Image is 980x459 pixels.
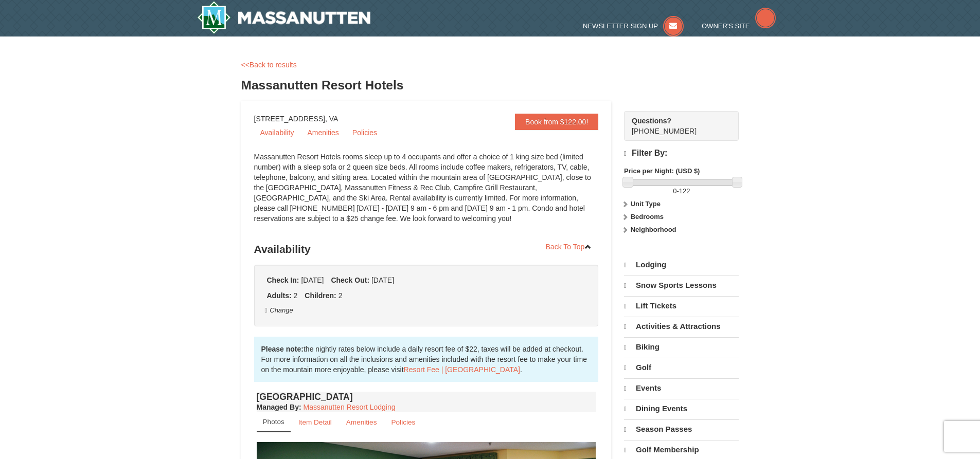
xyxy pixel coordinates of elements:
button: Change [264,305,294,316]
a: Resort Fee | [GEOGRAPHIC_DATA] [404,365,520,374]
a: Events [624,378,739,398]
h3: Availability [254,239,599,260]
strong: : [257,403,301,411]
h4: Filter By: [624,149,739,158]
span: [DATE] [371,276,394,284]
strong: Check In: [267,276,299,284]
strong: Check Out: [331,276,369,284]
div: Massanutten Resort Hotels rooms sleep up to 4 occupants and offer a choice of 1 king size bed (li... [254,152,599,234]
label: - [624,186,739,196]
a: Activities & Attractions [624,317,739,336]
span: 2 [338,291,343,300]
small: Amenities [346,418,377,426]
a: Season Passes [624,419,739,439]
a: Massanutten Resort Lodging [304,403,396,411]
strong: Unit Type [631,200,661,208]
span: [DATE] [301,276,324,284]
div: the nightly rates below include a daily resort fee of $22, taxes will be added at checkout. For m... [254,337,599,382]
a: Dining Events [624,399,739,418]
small: Policies [391,418,415,426]
a: <<Back to results [241,61,297,69]
a: Policies [384,412,422,432]
a: Owner's Site [702,22,776,30]
small: Photos [263,418,284,426]
a: Amenities [301,125,345,140]
h4: [GEOGRAPHIC_DATA] [257,392,596,402]
a: Snow Sports Lessons [624,276,739,295]
span: Managed By [257,403,299,411]
a: Lift Tickets [624,296,739,316]
strong: Please note: [261,345,304,353]
a: Item Detail [292,412,338,432]
a: Biking [624,337,739,357]
strong: Price per Night: (USD $) [624,167,700,175]
a: Amenities [340,412,384,432]
span: [PHONE_NUMBER] [632,116,720,135]
h3: Massanutten Resort Hotels [241,75,739,96]
a: Newsletter Sign Up [583,22,684,30]
a: Lodging [624,255,739,274]
strong: Bedrooms [631,213,664,221]
strong: Children: [305,291,336,300]
a: Massanutten Resort [197,1,371,34]
span: Newsletter Sign Up [583,22,658,30]
a: Photos [257,412,291,432]
a: Policies [346,125,383,140]
img: Massanutten Resort Logo [197,1,371,34]
span: 122 [679,187,690,195]
span: Owner's Site [702,22,750,30]
strong: Questions? [632,117,671,125]
strong: Adults: [267,291,292,300]
span: 0 [673,187,676,195]
a: Golf [624,358,739,377]
a: Availability [254,125,300,140]
a: Back To Top [539,239,599,254]
small: Item Detail [298,418,332,426]
span: 2 [294,291,298,300]
strong: Neighborhood [631,226,676,233]
a: Book from $122.00! [515,114,598,130]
